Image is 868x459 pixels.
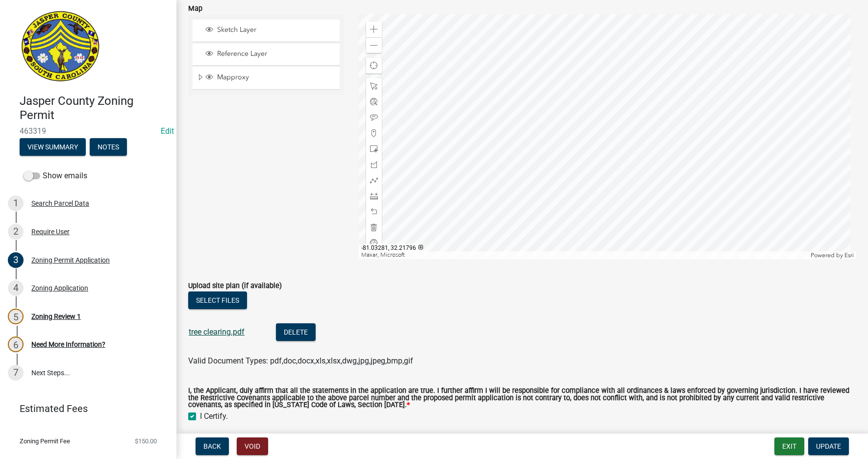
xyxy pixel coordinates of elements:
[8,399,161,418] a: Estimated Fees
[24,170,87,182] label: Show emails
[90,138,127,156] button: Notes
[193,20,340,42] li: Sketch Layer
[8,252,24,268] div: 3
[31,313,81,320] div: Zoning Review 1
[204,25,336,35] div: Sketch Layer
[196,437,229,455] button: Back
[359,251,808,259] div: Maxar, Microsoft
[808,251,856,259] div: Powered by
[188,283,282,290] label: Upload site plan (if available)
[215,73,336,82] span: Mapproxy
[200,411,228,422] label: I Certify.
[193,67,340,90] li: Mapproxy
[135,438,157,444] span: $150.00
[20,126,157,136] span: 463319
[816,442,841,450] span: Update
[237,437,268,455] button: Void
[8,195,24,211] div: 1
[8,309,24,324] div: 5
[31,257,110,264] div: Zoning Permit Application
[161,126,174,136] a: Edit
[203,442,221,450] span: Back
[8,337,24,352] div: 6
[844,252,854,259] a: Esri
[188,5,202,12] label: Map
[808,437,849,455] button: Update
[20,138,86,156] button: View Summary
[8,365,24,381] div: 7
[188,356,413,365] span: Valid Document Types: pdf,doc,docx,xls,xlsx,dwg,jpg,jpeg,bmp,gif
[31,285,88,291] div: Zoning Application
[20,438,70,444] span: Zoning Permit Fee
[90,144,127,151] wm-modal-confirm: Notes
[161,126,174,136] wm-modal-confirm: Edit Application Number
[366,22,382,37] div: Zoom in
[193,44,340,66] li: Reference Layer
[197,73,204,83] span: Expand
[8,280,24,296] div: 4
[366,37,382,53] div: Zoom out
[215,49,336,58] span: Reference Layer
[276,323,316,341] button: Delete
[204,49,336,59] div: Reference Layer
[8,224,24,240] div: 2
[276,328,316,338] wm-modal-confirm: Delete Document
[188,387,856,409] label: I, the Applicant, duly affirm that all the statements in the application are true. I further affi...
[189,327,245,337] a: tree clearing.pdf
[204,73,336,83] div: Mapproxy
[31,228,70,235] div: Require User
[20,144,86,151] wm-modal-confirm: Summary
[774,437,804,455] button: Exit
[20,10,101,84] img: Jasper County, South Carolina
[366,58,382,73] div: Find my location
[188,291,247,309] button: Select files
[215,25,336,34] span: Sketch Layer
[31,341,105,348] div: Need More Information?
[20,94,169,122] h4: Jasper County Zoning Permit
[192,17,341,92] ul: Layer List
[31,200,89,207] div: Search Parcel Data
